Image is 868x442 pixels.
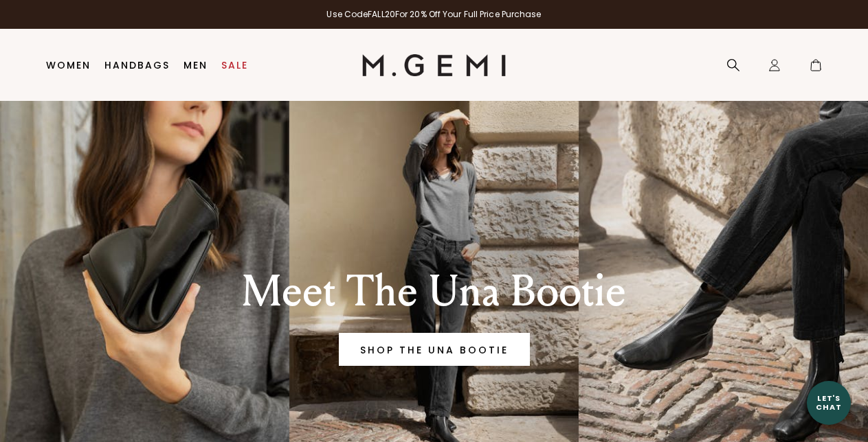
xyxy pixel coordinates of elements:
[807,394,851,411] div: Let's Chat
[362,54,506,76] img: M.Gemi
[183,60,208,71] a: Men
[339,333,530,366] a: Banner primary button
[104,60,170,71] a: Handbags
[368,8,395,20] strong: FALL20
[179,267,689,316] div: Meet The Una Bootie
[221,60,248,71] a: Sale
[46,60,91,71] a: Women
